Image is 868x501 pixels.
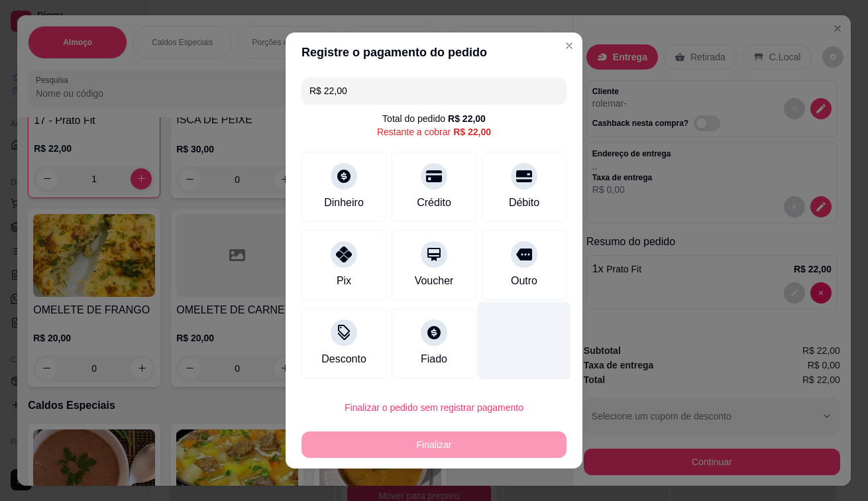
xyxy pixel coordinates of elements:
[382,112,486,125] div: Total do pedido
[324,195,364,211] div: Dinheiro
[509,195,539,211] div: Débito
[415,273,454,289] div: Voucher
[286,32,582,72] header: Registre o pagamento do pedido
[417,195,451,211] div: Crédito
[421,351,447,367] div: Fiado
[511,273,537,289] div: Outro
[309,78,559,104] input: Ex.: hambúrguer de cordeiro
[448,112,486,125] div: R$ 22,00
[301,394,567,421] button: Finalizar o pedido sem registrar pagamento
[337,273,351,289] div: Pix
[453,125,491,139] div: R$ 22,00
[559,35,580,56] button: Close
[321,351,366,367] div: Desconto
[377,125,491,139] div: Restante a cobrar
